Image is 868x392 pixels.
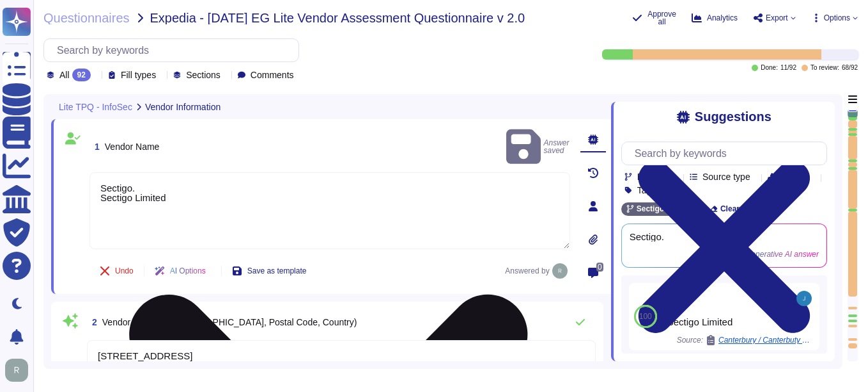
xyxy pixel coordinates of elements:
span: Approve all [647,10,676,26]
span: Export [766,14,788,22]
div: 92 [72,69,91,81]
span: Comments [251,70,294,79]
input: Search by keywords [628,142,826,165]
span: All [59,70,70,79]
button: Approve all [632,10,676,26]
span: Questionnaires [43,12,130,24]
textarea: [STREET_ADDRESS] [87,340,596,380]
span: 0 [596,263,603,272]
textarea: Sectigo. Sectigo Limited [89,172,570,249]
span: Fill types [121,70,156,79]
input: Search by keywords [50,39,298,61]
span: 2 [87,318,97,327]
span: 1 [89,142,100,151]
img: user [552,263,568,279]
button: Analytics [692,13,738,23]
img: user [796,291,812,306]
span: 11 / 92 [780,65,796,71]
span: 100 [639,313,652,320]
span: Analytics [707,14,738,22]
span: Vendor Name [105,142,160,152]
img: user [5,359,28,382]
span: Options [824,14,850,22]
span: Sections [186,70,221,79]
span: 68 / 92 [842,65,858,71]
span: Answer saved [506,127,570,167]
span: Expedia - [DATE] EG Lite Vendor Assessment Questionnaire v 2.0 [150,12,525,24]
button: user [3,356,37,384]
span: Vendor Information [145,102,221,111]
span: Done: [761,65,778,71]
span: To review: [810,65,839,71]
span: Lite TPQ - InfoSec [59,102,132,111]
